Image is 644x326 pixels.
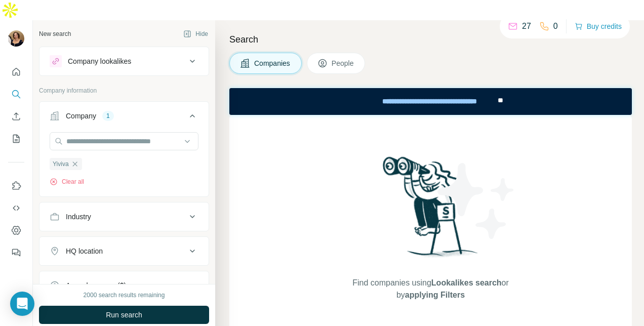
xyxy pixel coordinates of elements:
button: Feedback [8,243,24,262]
button: Run search [39,306,209,324]
iframe: Banner [229,88,632,115]
img: Surfe Illustration - Woman searching with binoculars [378,154,484,267]
button: Annual revenue ($) [39,273,209,298]
div: 1 [102,111,114,120]
div: Annual revenue ($) [66,280,126,291]
button: Dashboard [8,221,24,239]
button: Search [8,85,24,103]
button: Clear all [50,177,84,186]
span: applying Filters [405,291,465,299]
p: 27 [522,20,531,32]
button: Quick start [8,63,24,81]
div: Open Intercom Messenger [10,292,34,316]
button: Enrich CSV [8,107,24,126]
button: Buy credits [575,19,622,33]
span: Yiviva [53,159,69,169]
button: My lists [8,130,24,148]
button: Use Surfe API [8,199,24,217]
p: Company information [39,86,209,95]
div: Company [66,111,96,121]
button: Company1 [39,104,209,132]
div: HQ location [66,246,103,256]
button: Company lookalikes [39,49,209,73]
button: Hide [176,26,215,42]
div: Company lookalikes [68,56,131,66]
button: Use Surfe on LinkedIn [8,177,24,195]
div: New search [39,29,71,38]
h4: Search [229,32,632,47]
button: Industry [39,205,209,229]
p: 0 [553,20,558,32]
span: Companies [254,58,291,68]
span: People [332,58,355,68]
span: Lookalikes search [431,278,502,287]
img: Avatar [8,30,24,47]
div: Industry [66,212,91,222]
span: Find companies using or by [349,277,511,301]
span: Run search [106,310,142,320]
div: 2000 search results remaining [84,291,165,300]
button: HQ location [39,239,209,263]
img: Surfe Illustration - Stars [431,155,522,247]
